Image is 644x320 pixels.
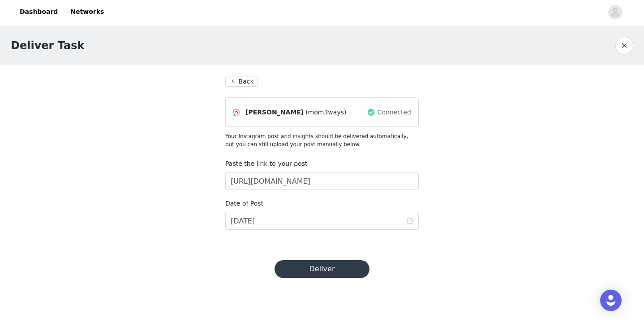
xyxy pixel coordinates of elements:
div: Open Intercom Messenger [600,290,622,311]
span: (mom3ways) [305,108,346,117]
label: Paste the link to your post [225,160,308,167]
a: Networks [65,2,109,22]
input: Paste the link to your content here [225,172,419,190]
span: [PERSON_NAME] [245,108,304,117]
img: Instagram Icon [233,109,240,116]
button: Deliver [275,260,369,278]
input: Select date [225,212,419,230]
span: Connected [378,108,411,117]
i: icon: calendar [407,218,413,224]
p: Your Instagram post and insights should be delivered automatically, but you can still upload your... [225,132,419,148]
button: Back [225,76,258,87]
a: Dashboard [14,2,63,22]
div: avatar [611,5,619,19]
label: Date of Post [225,200,263,207]
h1: Deliver Task [11,38,84,54]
